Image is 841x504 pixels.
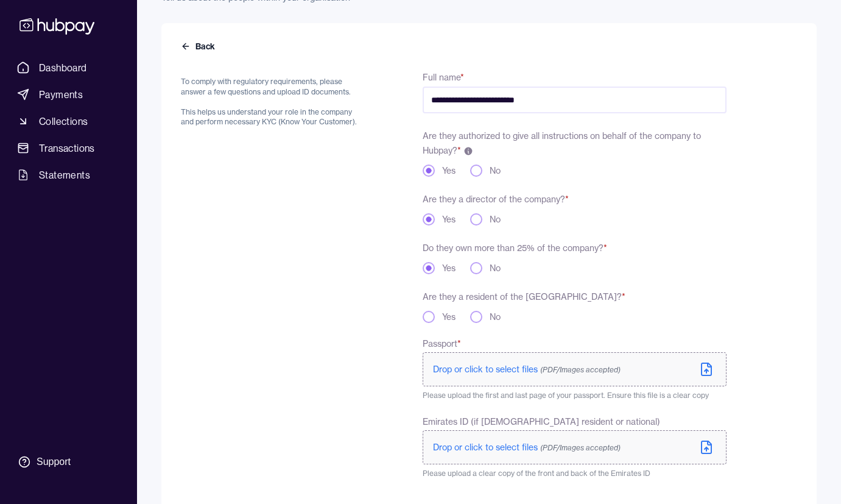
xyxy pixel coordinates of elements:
label: Do they own more than 25% of the company? [423,243,607,254]
span: Payments [39,87,83,102]
div: Support [37,455,71,469]
label: Yes [442,311,456,323]
label: No [490,262,501,274]
a: Payments [12,83,125,105]
span: Transactions [39,141,95,155]
label: No [490,165,501,177]
a: Support [12,449,125,475]
span: Statements [39,168,90,182]
span: Drop or click to select files [433,364,621,375]
span: (PDF/Images accepted) [540,443,621,452]
span: Please upload a clear copy of the front and back of the Emirates ID [423,469,650,478]
p: To comply with regulatory requirements, please answer a few questions and upload ID documents. Th... [181,77,364,127]
label: Yes [442,262,456,274]
label: Full name [423,72,464,83]
span: Are they authorized to give all instructions on behalf of the company to Hubpay? [423,130,701,156]
span: Please upload the first and last page of your passport. Ensure this file is a clear copy [423,391,709,400]
label: Are they a director of the company? [423,194,569,205]
label: No [490,213,501,225]
span: (PDF/Images accepted) [540,365,621,374]
a: Statements [12,164,125,186]
label: Yes [442,165,456,177]
a: Collections [12,110,125,132]
a: Dashboard [12,57,125,79]
span: Collections [39,114,88,129]
label: Are they a resident of the [GEOGRAPHIC_DATA]? [423,291,625,302]
span: Passport [423,338,461,350]
span: Dashboard [39,60,87,75]
label: No [490,311,501,323]
a: Transactions [12,137,125,159]
span: Emirates ID (if [DEMOGRAPHIC_DATA] resident or national) [423,416,660,428]
span: Drop or click to select files [433,442,621,453]
button: Back [181,40,217,52]
label: Yes [442,213,456,225]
